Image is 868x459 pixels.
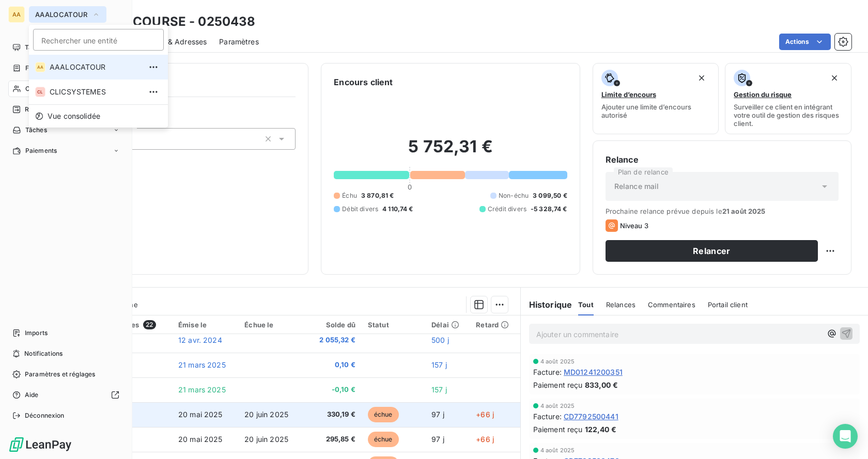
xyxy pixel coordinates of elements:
button: Relancer [606,240,818,262]
a: Tableau de bord [8,39,123,56]
span: Surveiller ce client en intégrant votre outil de gestion des risques client. [734,103,843,128]
span: 3 099,50 € [533,191,567,200]
span: 0,10 € [311,360,355,370]
span: Paramètres et réglages [25,370,95,379]
span: Échu [342,191,357,200]
span: 330,19 € [311,409,355,420]
span: Débit divers [342,204,378,214]
span: Relance mail [614,181,659,192]
span: 2 055,32 € [311,335,355,345]
div: AA [8,6,25,23]
span: 20 mai 2025 [178,435,223,444]
span: Crédit divers [488,204,526,214]
span: 12 avr. 2024 [178,336,222,344]
div: Solde dû [311,321,355,329]
span: Tâches [25,125,47,135]
span: Factures [25,64,52,73]
span: 4 août 2025 [540,447,575,453]
span: 20 juin 2025 [244,435,288,444]
span: Déconnexion [25,411,65,420]
a: Aide [8,387,123,403]
div: Délai [431,321,463,329]
span: Facture : [533,367,562,377]
span: Relances [25,105,52,114]
div: Statut [368,321,419,329]
span: Imports [25,328,48,338]
img: Logo LeanPay [8,436,72,453]
span: Limite d’encours [601,90,656,99]
span: CD7792500441 [564,411,618,422]
span: 97 j [431,410,444,419]
span: Relances [606,300,636,309]
span: Propriétés Client [83,105,296,120]
h6: Historique [521,298,572,311]
div: Retard [476,321,514,329]
h3: FIDELI COURSE - 0250438 [91,12,255,31]
span: 4 août 2025 [540,358,575,365]
span: 157 j [431,360,447,369]
span: échue [368,432,399,447]
a: Paiements [8,143,123,159]
span: Ajouter une limite d’encours autorisé [601,103,710,119]
span: 0 [408,183,412,191]
span: Niveau 3 [620,221,648,230]
a: Imports [8,325,123,341]
span: CLICSYSTEMES [50,87,141,97]
span: 21 mars 2025 [178,360,226,369]
span: 21 mars 2025 [178,385,226,394]
span: 122,40 € [585,424,616,435]
span: +66 j [476,410,494,419]
span: Paiement reçu [533,379,583,390]
h6: Relance [606,153,839,166]
span: Notifications [24,349,63,358]
a: Clients [8,81,123,97]
span: 3 870,81 € [361,191,394,200]
span: -0,10 € [311,385,355,395]
span: AAALOCATOUR [50,62,141,72]
span: 20 mai 2025 [178,410,223,419]
span: 295,85 € [311,434,355,445]
span: Non-échu [499,191,529,200]
h2: 5 752,31 € [334,136,567,167]
span: Paramètres [219,37,259,47]
span: +66 j [476,435,494,444]
span: Tout [578,300,594,309]
span: 500 j [431,336,449,344]
button: Gestion du risqueSurveiller ce client en intégrant votre outil de gestion des risques client. [725,63,851,134]
span: AAALOCATOUR [35,10,88,19]
button: Actions [779,34,831,50]
span: 97 j [431,435,444,444]
span: Contacts & Adresses [134,37,207,47]
span: MD01241200351 [564,367,623,377]
h6: Encours client [334,76,393,88]
span: Commentaires [648,300,695,309]
span: 157 j [431,385,447,394]
input: placeholder [33,29,164,51]
input: Ajouter une valeur [131,134,139,144]
span: Prochaine relance prévue depuis le [606,207,839,215]
div: Open Intercom Messenger [833,424,858,449]
a: Tâches [8,122,123,138]
span: Paiements [25,146,57,155]
a: 3Relances [8,101,123,118]
a: Factures [8,60,123,76]
div: Émise le [178,321,232,329]
span: Paiement reçu [533,424,583,435]
span: 4 août 2025 [540,403,575,409]
span: 833,00 € [585,379,618,390]
span: 20 juin 2025 [244,410,288,419]
span: Gestion du risque [734,90,792,99]
div: Échue le [244,321,298,329]
span: Clients [25,84,46,93]
button: Limite d’encoursAjouter une limite d’encours autorisé [593,63,719,134]
span: 21 août 2025 [722,207,766,215]
span: Aide [25,390,39,400]
span: 4 110,74 € [382,204,413,214]
a: Paramètres et réglages [8,366,123,383]
span: Facture : [533,411,562,422]
span: échue [368,407,399,422]
span: -5 328,74 € [531,204,567,214]
h6: Informations client [63,76,296,88]
span: Vue consolidée [48,111,100,121]
div: CL [35,87,45,97]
